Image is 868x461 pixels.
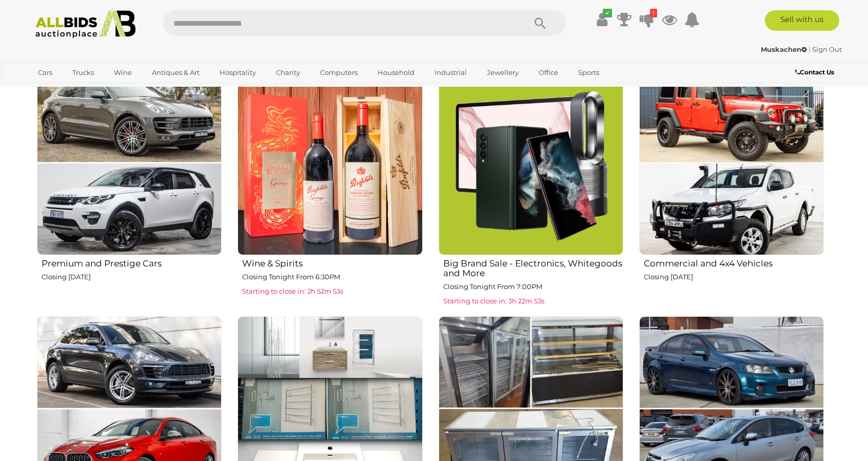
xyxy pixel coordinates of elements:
a: Wine & Spirits Closing Tonight From 6:30PM Starting to close in: 2h 52m 53s [237,70,422,308]
h2: Big Brand Sale - Electronics, Whitegoods and More [443,256,623,278]
a: Trucks [66,64,101,81]
i: ✔ [603,9,612,17]
span: Starting to close in: 2h 52m 53s [242,287,343,295]
span: Starting to close in: 3h 22m 53s [443,297,544,305]
a: Jewellery [480,64,525,81]
img: Allbids.com.au [30,10,141,39]
strong: Muskachen [761,45,807,53]
h2: Commercial and 4x4 Vehicles [644,256,824,268]
a: ✔ [594,10,609,29]
h2: Wine & Spirits [242,256,422,268]
a: Hospitality [213,64,263,81]
a: 1 [639,10,655,29]
a: Cars [31,64,59,81]
img: Commercial and 4x4 Vehicles [639,70,824,255]
a: Muskachen [761,45,808,53]
a: Contact Us [795,67,837,78]
img: Wine & Spirits [238,70,422,255]
a: Premium and Prestige Cars Closing [DATE] [36,70,222,308]
img: Big Brand Sale - Electronics, Whitegoods and More [439,70,623,255]
a: Household [371,64,421,81]
button: Search [515,10,566,36]
p: Closing Tonight From 6:30PM [242,271,422,283]
img: Premium and Prestige Cars [37,70,222,255]
h2: Premium and Prestige Cars [42,256,222,268]
a: Sell with us [765,10,839,31]
a: Office [532,64,565,81]
i: 1 [650,9,657,17]
a: Big Brand Sale - Electronics, Whitegoods and More Closing Tonight From 7:00PM Starting to close i... [438,70,623,308]
span: | [808,45,811,53]
a: Sign Out [812,45,842,53]
a: [GEOGRAPHIC_DATA] [31,81,117,98]
a: Antiques & Art [145,64,206,81]
a: Industrial [428,64,474,81]
a: Charity [269,64,307,81]
p: Closing [DATE] [42,271,222,283]
p: Closing [DATE] [644,271,824,283]
a: Wine [107,64,139,81]
b: Contact Us [795,68,834,76]
a: Computers [313,64,364,81]
a: Commercial and 4x4 Vehicles Closing [DATE] [639,70,824,308]
a: Sports [571,64,606,81]
p: Closing Tonight From 7:00PM [443,281,623,293]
